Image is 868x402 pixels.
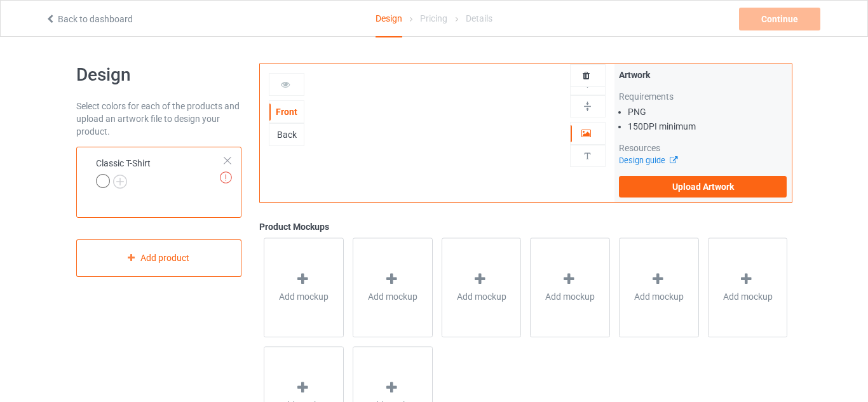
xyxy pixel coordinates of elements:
div: Requirements [619,90,787,103]
div: Classic T-Shirt [76,147,242,218]
div: Add mockup [442,238,522,337]
div: Add mockup [708,238,788,337]
img: exclamation icon [220,171,232,184]
div: Back [269,128,304,141]
span: Add mockup [723,290,773,303]
div: Classic T-Shirt [96,157,151,187]
div: Details [466,1,492,36]
div: Pricing [420,1,447,36]
li: PNG [628,105,787,118]
span: Add mockup [368,290,417,303]
div: Design [376,1,402,37]
div: Artwork [619,69,787,81]
a: Design guide [619,156,677,165]
a: Back to dashboard [45,14,133,24]
span: Add mockup [634,290,684,303]
span: Add mockup [279,290,329,303]
div: Front [269,105,304,118]
li: 150 DPI minimum [628,120,787,133]
div: Product Mockups [259,220,792,233]
img: svg%3E%0A [581,150,593,162]
div: Add mockup [619,238,699,337]
div: Add mockup [530,238,610,337]
div: Add mockup [353,238,433,337]
div: Add mockup [264,238,344,337]
div: Add product [76,239,242,277]
span: Add mockup [457,290,506,303]
div: Resources [619,142,787,154]
h1: Design [76,64,242,86]
label: Upload Artwork [619,176,787,198]
div: Select colors for each of the products and upload an artwork file to design your product. [76,100,242,138]
img: svg%3E%0A [581,100,593,112]
span: Add mockup [545,290,595,303]
img: svg+xml;base64,PD94bWwgdmVyc2lvbj0iMS4wIiBlbmNvZGluZz0iVVRGLTgiPz4KPHN2ZyB3aWR0aD0iMjJweCIgaGVpZ2... [113,175,127,189]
